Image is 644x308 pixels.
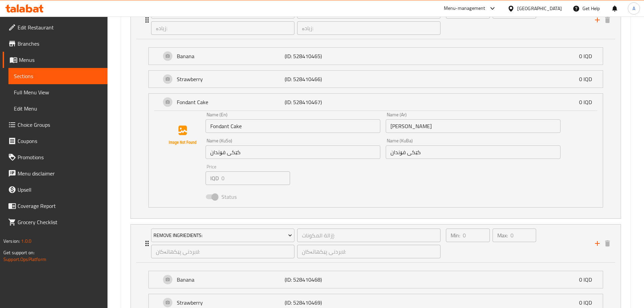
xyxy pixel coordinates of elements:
input: Enter name KuSo [206,145,380,159]
span: Sections [14,72,102,80]
div: Menu-management [444,4,485,13]
p: (ID: 528410465) [285,52,357,60]
a: Promotions [3,149,108,165]
span: Menus [19,56,102,64]
a: Grocery Checklist [3,214,108,230]
span: Full Menu View [14,88,102,96]
span: Coupons [18,137,102,145]
button: delete [602,15,613,25]
span: Get support on: [3,248,34,257]
a: Menu disclaimer [3,165,108,182]
p: Min: [451,231,460,239]
a: Menus [3,52,108,68]
a: Edit Menu [8,100,108,117]
div: Expand [149,71,603,88]
p: Banana [177,276,285,284]
span: Menu disclaimer [18,169,102,177]
span: Branches [18,40,102,48]
span: Upsell [18,186,102,194]
a: Coupons [3,133,108,149]
p: 0 IQD [579,75,597,83]
div: Expand [131,224,621,262]
p: (ID: 528410466) [285,75,357,83]
p: (ID: 528410467) [285,98,357,106]
p: 0 IQD [579,299,597,307]
a: Full Menu View [8,84,108,100]
a: Sections [8,68,108,84]
a: Support.OpsPlatform [3,255,46,264]
button: add [592,15,602,25]
input: Enter name Ar [386,119,560,133]
button: add [592,238,602,248]
span: A [633,5,635,12]
p: Max: [497,231,508,239]
span: Coverage Report [18,202,102,210]
p: IQD [210,174,219,182]
span: 1.0.0 [21,237,31,245]
div: Expand [149,48,603,65]
div: Expand [131,1,621,39]
img: Fondant Cake [161,114,204,157]
span: Choice Groups [18,121,102,129]
span: Grocery Checklist [18,218,102,226]
button: Remove Ingriedients: [151,229,294,242]
p: 0 IQD [579,276,597,284]
p: Strawberry [177,299,285,307]
span: Edit Restaurant [18,23,102,31]
input: Please enter price [221,171,290,185]
input: Enter name KuBa [386,145,560,159]
span: Status [221,193,237,201]
p: (ID: 528410469) [285,299,357,307]
p: Banana [177,52,285,60]
a: Edit Restaurant [3,19,108,35]
p: 0 IQD [579,52,597,60]
div: [GEOGRAPHIC_DATA] [517,5,562,12]
div: Expand [149,271,603,288]
div: Expand [149,94,603,111]
p: Fondant Cake [177,98,285,106]
span: Edit Menu [14,104,102,113]
button: delete [602,238,613,248]
a: Branches [3,35,108,52]
span: Remove Ingriedients: [153,231,292,240]
span: Version: [3,237,20,245]
a: Upsell [3,182,108,198]
p: 0 IQD [579,98,597,106]
a: Choice Groups [3,117,108,133]
span: Promotions [18,153,102,161]
a: Coverage Report [3,198,108,214]
input: Enter name En [206,119,380,133]
p: Strawberry [177,75,285,83]
p: (ID: 528410468) [285,276,357,284]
